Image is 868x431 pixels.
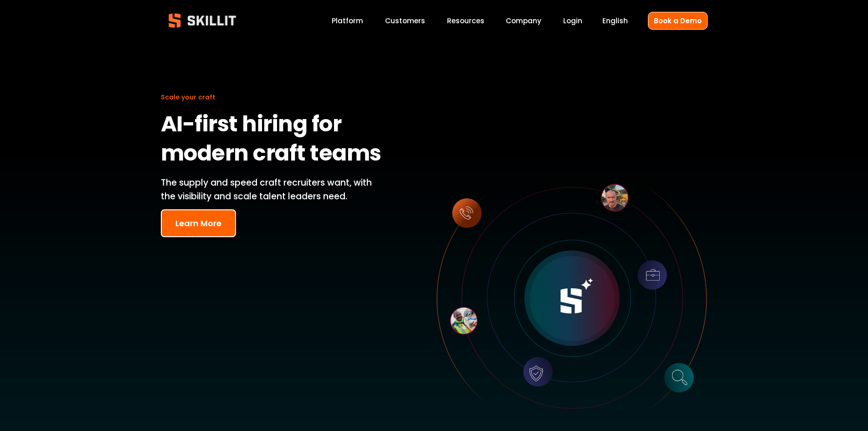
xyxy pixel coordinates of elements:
[563,15,582,27] a: Login
[648,12,708,30] a: Book a Demo
[385,15,425,27] a: Customers
[161,107,381,174] strong: AI-first hiring for modern craft teams
[602,15,628,27] div: language picker
[161,176,386,204] p: The supply and speed craft recruiters want, with the visibility and scale talent leaders need.
[161,93,216,102] span: Scale your craft
[161,7,244,34] img: Skillit
[161,209,236,237] button: Learn More
[506,15,541,27] a: Company
[332,15,363,27] a: Platform
[602,16,628,26] span: English
[447,16,484,26] span: Resources
[447,15,484,27] a: folder dropdown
